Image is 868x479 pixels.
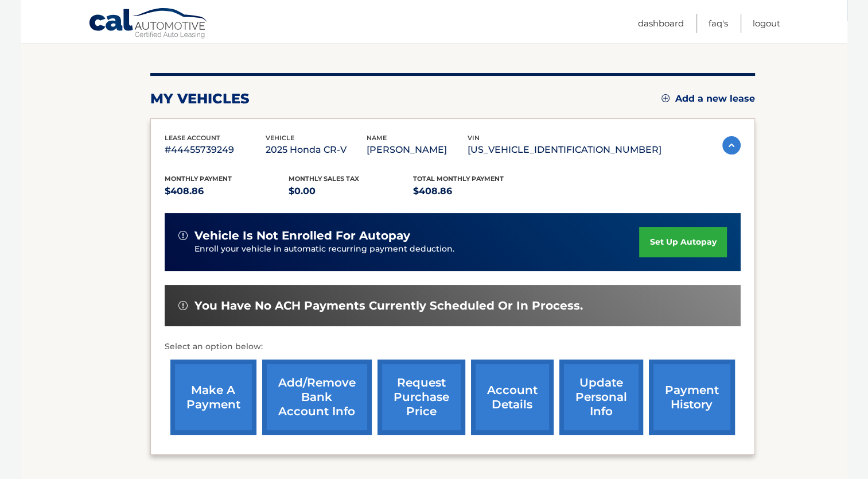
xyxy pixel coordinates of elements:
[165,183,289,199] p: $408.86
[289,183,413,199] p: $0.00
[165,142,266,158] p: #44455739249
[661,94,670,102] img: add.svg
[262,360,372,435] a: Add/Remove bank account info
[471,360,554,435] a: account details
[150,90,250,107] h2: my vehicles
[413,175,504,183] span: Total Monthly Payment
[413,183,538,199] p: $408.86
[194,243,640,256] p: Enroll your vehicle in automatic recurring payment deduction.
[88,7,209,41] a: Cal Automotive
[661,93,755,105] a: Add a new lease
[638,14,684,33] a: Dashboard
[468,134,480,142] span: vin
[753,14,780,33] a: Logout
[194,299,583,313] span: You have no ACH payments currently scheduled or in process.
[170,360,256,435] a: make a payment
[178,231,188,240] img: alert-white.svg
[468,142,661,158] p: [US_VEHICLE_IDENTIFICATION_NUMBER]
[367,142,468,158] p: [PERSON_NAME]
[289,175,359,183] span: Monthly sales Tax
[639,227,726,257] a: set up autopay
[266,134,294,142] span: vehicle
[649,360,735,435] a: payment history
[377,360,465,435] a: request purchase price
[709,14,728,33] a: FAQ's
[722,136,741,154] img: accordion-active.svg
[367,134,387,142] span: name
[165,340,741,354] p: Select an option below:
[559,360,643,435] a: update personal info
[194,229,410,243] span: vehicle is not enrolled for autopay
[165,175,232,183] span: Monthly Payment
[165,134,220,142] span: lease account
[266,142,367,158] p: 2025 Honda CR-V
[178,301,188,310] img: alert-white.svg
